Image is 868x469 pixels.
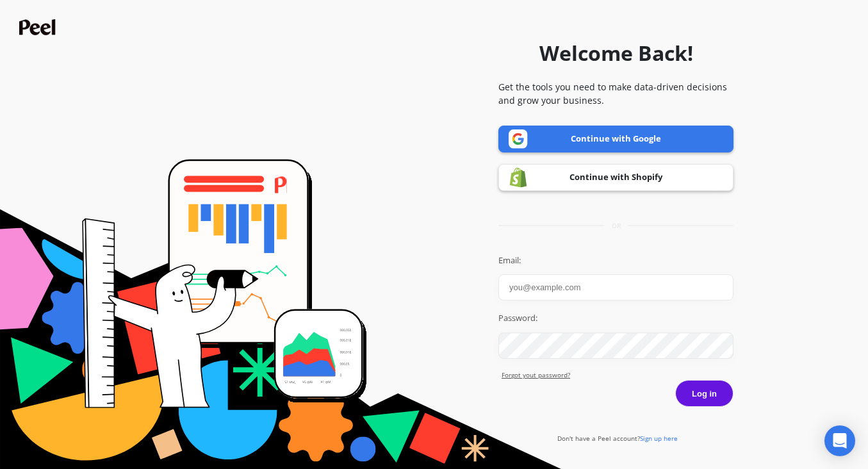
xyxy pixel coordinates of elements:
[498,80,733,107] p: Get the tools you need to make data-driven decisions and grow your business.
[498,126,733,152] a: Continue with Google
[509,167,528,187] img: Shopify logo
[498,312,733,325] label: Password:
[509,129,528,149] img: Google logo
[498,254,733,267] label: Email:
[502,370,733,380] a: Forgot yout password?
[19,19,59,35] img: Peel
[498,221,733,231] div: or
[640,434,678,443] span: Sign up here
[539,38,693,69] h1: Welcome Back!
[675,380,733,407] button: Log in
[498,274,733,300] input: you@example.com
[824,425,855,456] div: Open Intercom Messenger
[498,164,733,191] a: Continue with Shopify
[557,434,678,443] a: Don't have a Peel account?Sign up here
